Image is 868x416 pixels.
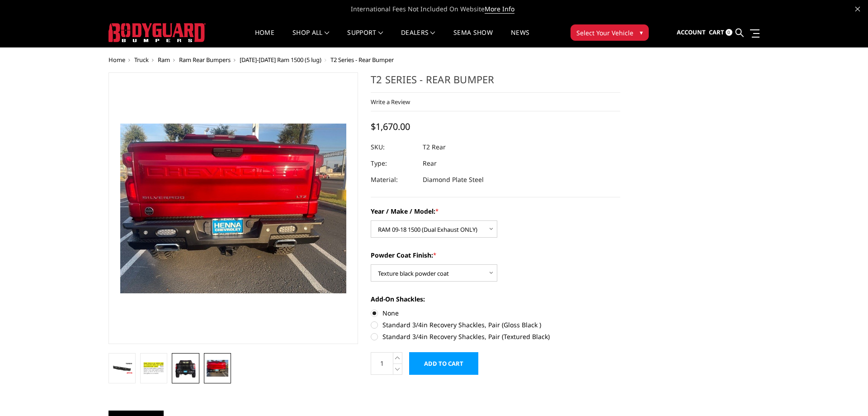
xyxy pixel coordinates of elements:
a: News [511,29,529,47]
a: Home [255,29,274,47]
a: Ram Rear Bumpers [179,56,231,64]
a: Home [108,56,125,64]
span: T2 Series - Rear Bumper [330,56,394,64]
img: T2 Series - Rear Bumper [175,359,196,378]
a: shop all [292,29,329,47]
dt: Type: [371,155,416,172]
a: T2 Series - Rear Bumper [108,72,358,344]
iframe: Chat Widget [823,373,868,416]
span: ▾ [640,28,643,37]
span: Select Your Vehicle [576,28,633,38]
a: SEMA Show [453,29,493,47]
a: Account [677,20,706,45]
a: Truck [134,56,149,64]
a: Write a Review [371,98,410,106]
input: Add to Cart [409,352,478,375]
dd: Rear [423,155,437,172]
img: T2 Series - Rear Bumper [143,361,165,376]
label: None [371,308,620,318]
dt: Material: [371,172,416,188]
a: Support [347,29,383,47]
dd: T2 Rear [423,139,446,155]
dd: Diamond Plate Steel [423,172,484,188]
a: [DATE]-[DATE] Ram 1500 (5 lug) [240,56,321,64]
img: T2 Series - Rear Bumper [207,360,228,376]
label: Standard 3/4in Recovery Shackles, Pair (Gloss Black ) [371,320,620,330]
label: Standard 3/4in Recovery Shackles, Pair (Textured Black) [371,332,620,341]
dt: SKU: [371,139,416,155]
span: $1,670.00 [371,120,410,133]
span: Account [677,28,706,36]
img: T2 Series - Rear Bumper [111,362,133,374]
a: More Info [485,5,514,14]
a: Dealers [401,29,435,47]
label: Year / Make / Model: [371,206,620,216]
span: 0 [726,29,732,36]
img: BODYGUARD BUMPERS [108,23,206,42]
button: Select Your Vehicle [571,24,649,41]
label: Add-On Shackles: [371,294,620,304]
h1: T2 Series - Rear Bumper [371,72,620,93]
span: Cart [709,28,724,36]
a: Cart 0 [709,20,732,45]
label: Powder Coat Finish: [371,250,620,260]
a: Ram [158,56,170,64]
